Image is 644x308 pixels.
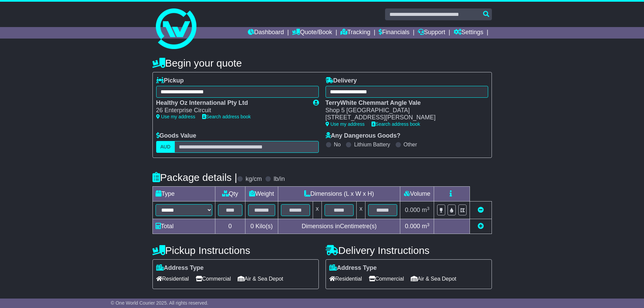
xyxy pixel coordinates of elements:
[326,114,481,121] div: [STREET_ADDRESS][PERSON_NAME]
[111,300,209,306] span: © One World Courier 2025. All rights reserved.
[329,274,362,284] span: Residential
[326,245,492,256] h4: Delivery Instructions
[156,77,184,85] label: Pickup
[245,187,278,202] td: Weight
[422,223,430,230] span: m
[152,245,319,256] h4: Pickup Instructions
[405,223,420,230] span: 0.000
[313,202,322,219] td: x
[245,219,278,234] td: Kilo(s)
[369,274,404,284] span: Commercial
[202,114,251,119] a: Search address book
[152,187,215,202] td: Type
[152,57,492,69] h4: Begin your quote
[278,219,400,234] td: Dimensions in Centimetre(s)
[422,207,430,213] span: m
[156,114,195,119] a: Use my address
[156,274,189,284] span: Residential
[156,141,175,153] label: AUD
[156,107,306,114] div: 26 Enterprise Circuit
[400,187,434,202] td: Volume
[418,27,445,39] a: Support
[196,274,231,284] span: Commercial
[427,206,430,211] sup: 3
[326,107,481,114] div: Shop 5 [GEOGRAPHIC_DATA]
[372,121,420,127] a: Search address book
[156,99,306,107] div: Healthy Oz International Pty Ltd
[152,219,215,234] td: Total
[156,264,204,272] label: Address Type
[251,223,254,230] span: 0
[238,274,283,284] span: Air & Sea Depot
[427,222,430,227] sup: 3
[454,27,483,39] a: Settings
[354,141,390,148] label: Lithium Battery
[326,132,401,140] label: Any Dangerous Goods?
[411,274,456,284] span: Air & Sea Depot
[326,77,357,85] label: Delivery
[215,219,245,234] td: 0
[278,187,400,202] td: Dimensions (L x W x H)
[405,207,420,213] span: 0.000
[292,27,332,39] a: Quote/Book
[245,175,262,183] label: kg/cm
[215,187,245,202] td: Qty
[326,99,481,107] div: TerryWhite Chemmart Angle Vale
[329,264,377,272] label: Address Type
[478,207,484,213] a: Remove this item
[478,223,484,230] a: Add new item
[404,141,417,148] label: Other
[326,121,365,127] a: Use my address
[379,27,409,39] a: Financials
[340,27,370,39] a: Tracking
[273,175,285,183] label: lb/in
[152,172,237,183] h4: Package details |
[248,27,284,39] a: Dashboard
[334,141,341,148] label: No
[357,202,365,219] td: x
[156,132,196,140] label: Goods Value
